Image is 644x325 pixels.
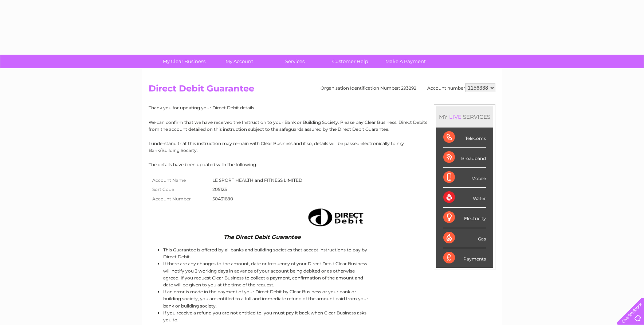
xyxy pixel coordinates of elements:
li: If there are any changes to the amount, date or frequency of your Direct Debit Clear Business wil... [163,260,370,288]
div: LIVE [448,113,463,120]
td: LE SPORT HEALTH and FITNESS LIMITED [211,176,304,185]
td: 205123 [211,185,304,194]
th: Account Name [149,176,211,185]
p: Thank you for updating your Direct Debit details. [149,104,495,111]
td: 50431680 [211,194,304,204]
p: I understand that this instruction may remain with Clear Business and if so, details will be pass... [149,140,495,154]
div: Telecoms [443,128,486,148]
p: We can confirm that we have received the Instruction to your Bank or Building Society. Please pay... [149,119,495,133]
li: If an error is made in the payment of your Direct Debit by Clear Business or your bank or buildin... [163,288,370,309]
div: Mobile [443,168,486,188]
a: My Clear Business [154,55,214,68]
li: If you receive a refund you are not entitled to, you must pay it back when Clear Business asks yo... [163,309,370,323]
div: Water [443,188,486,208]
div: Payments [443,248,486,268]
div: Gas [443,228,486,248]
a: Services [265,55,325,68]
th: Account Number [149,194,211,204]
img: Direct Debit image [302,205,368,229]
a: Make A Payment [376,55,436,68]
h2: Direct Debit Guarantee [149,83,495,97]
li: This Guarantee is offered by all banks and building societies that accept instructions to pay by ... [163,246,370,260]
a: Customer Help [320,55,380,68]
div: Broadband [443,148,486,168]
td: The Direct Debit Guarantee [149,232,370,242]
a: My Account [209,55,270,68]
div: MY SERVICES [436,106,493,127]
div: Electricity [443,208,486,228]
th: Sort Code [149,185,211,194]
div: Organisation Identification Number: 293292 Account number [321,83,495,92]
p: The details have been updated with the following: [149,161,495,168]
